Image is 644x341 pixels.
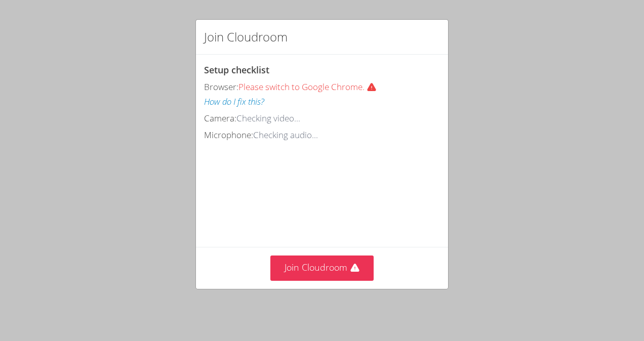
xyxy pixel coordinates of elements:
span: Checking audio... [253,129,318,141]
button: How do I fix this? [204,95,264,109]
span: Setup checklist [204,64,269,76]
button: Join Cloudroom [270,255,374,280]
span: Microphone: [204,129,253,141]
span: Camera: [204,112,236,124]
span: Checking video... [236,112,300,124]
span: Please switch to Google Chrome. [238,81,381,93]
h2: Join Cloudroom [204,28,288,46]
span: Browser: [204,81,238,93]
